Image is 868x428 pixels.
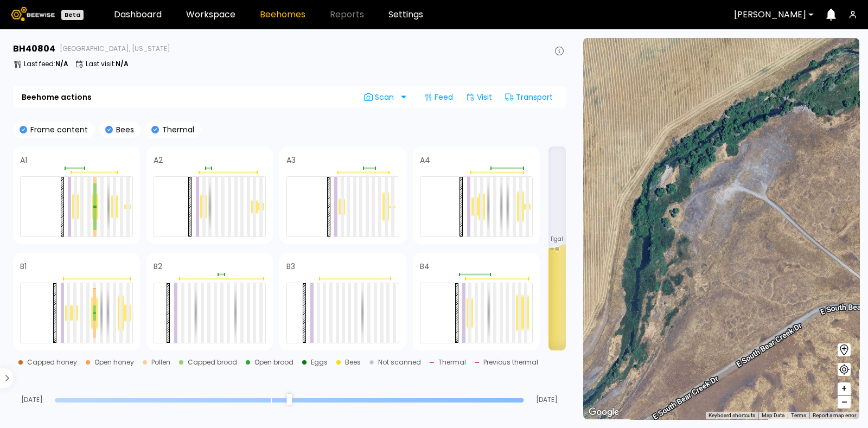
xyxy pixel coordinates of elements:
p: Frame content [27,126,88,133]
div: Capped honey [27,359,77,366]
span: – [841,395,847,409]
span: [GEOGRAPHIC_DATA], [US_STATE] [60,46,170,52]
a: Dashboard [114,10,162,19]
div: Visit [462,88,496,106]
button: Map Data [762,412,784,419]
b: Beehome actions [22,93,92,101]
p: Thermal [159,126,194,133]
h4: B4 [420,263,430,270]
a: Terms (opens in new tab) [791,412,806,418]
div: Beta [61,10,84,20]
a: Workspace [186,10,235,19]
h4: A4 [420,156,430,164]
span: + [841,382,847,395]
img: Google [586,405,622,419]
span: [DATE] [528,397,566,403]
h4: B2 [154,263,162,270]
div: Pollen [151,359,170,366]
h4: A2 [154,156,163,164]
h4: B1 [20,263,27,270]
div: Thermal [438,359,466,366]
div: Feed [419,88,457,106]
span: [DATE] [13,397,50,403]
b: N/A [116,59,129,68]
button: Keyboard shortcuts [709,412,755,419]
div: Open honey [94,359,134,366]
h4: B3 [286,263,295,270]
div: Previous thermal [483,359,538,366]
div: Bees [345,359,361,366]
button: + [838,382,851,395]
div: Not scanned [378,359,421,366]
div: Transport [501,88,557,106]
a: Beehomes [260,10,305,19]
a: Settings [388,10,423,19]
p: Last feed : [24,61,68,67]
h4: A3 [286,156,296,164]
p: Last visit : [86,61,129,67]
h4: A1 [20,156,27,164]
div: Capped brood [188,359,237,366]
div: Eggs [311,359,328,366]
b: N/A [55,59,68,68]
span: Scan [364,93,398,101]
span: Reports [330,10,364,19]
p: Bees [113,126,134,133]
a: Report a map error [813,412,856,418]
button: – [838,395,851,408]
a: Open this area in Google Maps (opens a new window) [586,405,622,419]
h3: BH 40804 [13,44,55,53]
div: Open brood [254,359,293,366]
span: 11 gal [551,237,563,242]
img: Beewise logo [11,7,55,21]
